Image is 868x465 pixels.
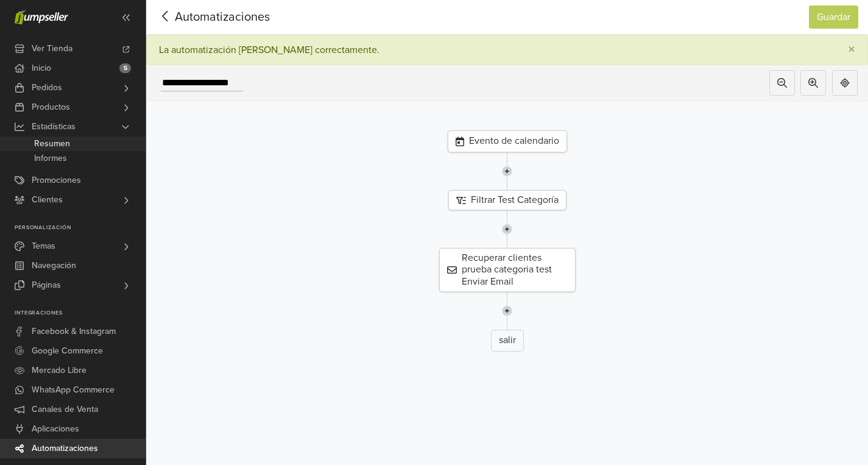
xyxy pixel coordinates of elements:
[32,380,115,400] span: WhatsApp Commerce
[32,117,76,137] span: Estadísticas
[34,151,67,166] span: Informes
[32,39,72,59] span: Ver Tienda
[32,275,61,295] span: Páginas
[491,330,524,352] div: salir
[32,341,103,361] span: Google Commerce
[34,137,70,151] span: Resumen
[15,224,146,232] p: Personalización
[439,248,576,292] div: Recuperar clientes prueba categoria test Enviar Email
[502,210,512,248] img: line-7960e5f4d2b50ad2986e.svg
[32,98,70,117] span: Productos
[448,130,567,152] div: Evento de calendario
[32,419,79,439] span: Aplicaciones
[32,439,98,458] span: Automatizaciones
[32,190,63,210] span: Clientes
[32,236,55,256] span: Temas
[502,152,512,190] img: line-7960e5f4d2b50ad2986e.svg
[119,63,131,73] span: 5
[156,8,251,26] span: Automatizaciones
[32,78,62,98] span: Pedidos
[159,44,379,56] div: La automatización [PERSON_NAME] correctamente.
[32,256,76,275] span: Navegación
[809,5,858,29] button: Guardar
[32,361,86,380] span: Mercado Libre
[32,171,81,190] span: Promociones
[32,59,51,78] span: Inicio
[32,322,116,341] span: Facebook & Instagram
[848,41,855,59] span: ×
[448,190,566,210] div: Filtrar Test Categoría
[502,292,512,330] img: line-7960e5f4d2b50ad2986e.svg
[32,400,98,419] span: Canales de Venta
[15,310,146,317] p: Integraciones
